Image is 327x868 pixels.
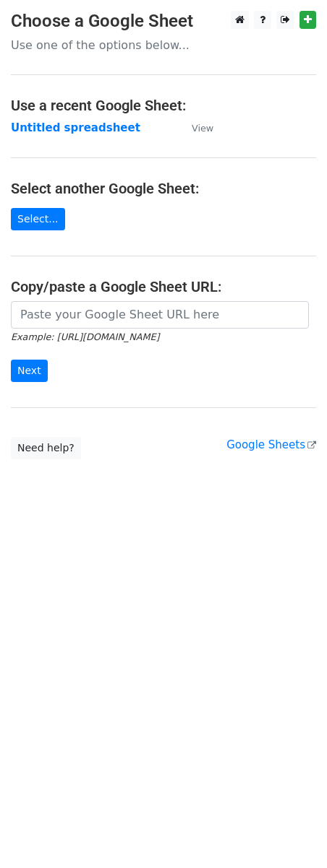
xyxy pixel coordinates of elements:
h4: Select another Google Sheet: [11,180,316,197]
h4: Copy/paste a Google Sheet URL: [11,278,316,295]
a: Google Sheets [226,438,316,451]
a: Untitled spreadsheet [11,121,140,134]
input: Next [11,360,48,382]
input: Paste your Google Sheet URL here [11,301,309,329]
a: Need help? [11,437,81,459]
small: Example: [URL][DOMAIN_NAME] [11,331,159,342]
h3: Choose a Google Sheet [11,11,316,32]
h4: Use a recent Google Sheet: [11,97,316,114]
p: Use one of the options below... [11,38,316,53]
a: View [177,121,213,134]
small: View [192,123,213,134]
a: Select... [11,208,65,230]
